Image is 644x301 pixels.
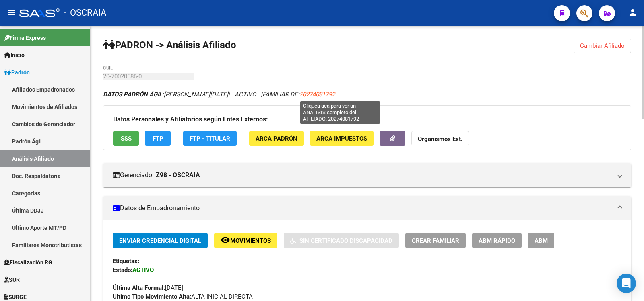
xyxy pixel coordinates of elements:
button: ARCA Impuestos [310,131,374,146]
span: FTP [153,135,163,142]
mat-panel-title: Datos de Empadronamiento [113,204,612,213]
button: SSS [113,131,139,146]
button: ABM [528,233,554,248]
strong: ACTIVO [132,266,154,274]
span: 20274081792 [299,91,335,98]
span: FAMILIAR DE: [262,91,335,98]
span: Sin Certificado Discapacidad [299,237,392,244]
strong: Última Alta Formal: [113,284,165,291]
span: Firma Express [4,33,46,42]
span: Enviar Credencial Digital [119,237,201,244]
button: Movimientos [214,233,277,248]
mat-panel-title: Gerenciador: [113,171,612,180]
strong: Organismos Ext. [418,135,462,143]
span: Padrón [4,68,30,77]
div: Open Intercom Messenger [617,274,636,293]
mat-icon: person [628,8,638,17]
button: Crear Familiar [405,233,466,248]
i: | ACTIVO | [103,91,335,98]
mat-expansion-panel-header: Datos de Empadronamiento [103,196,631,220]
button: Organismos Ext. [411,131,469,146]
strong: DATOS PADRÓN ÁGIL: [103,91,164,98]
strong: Etiquetas: [113,258,139,265]
mat-icon: menu [6,8,16,17]
h3: Datos Personales y Afiliatorios según Entes Externos: [113,114,621,125]
span: - OSCRAIA [64,4,106,22]
strong: Ultimo Tipo Movimiento Alta: [113,293,191,300]
strong: PADRON -> Análisis Afiliado [103,39,236,51]
button: Sin Certificado Discapacidad [284,233,399,248]
span: Inicio [4,51,25,59]
span: ARCA Impuestos [316,135,367,142]
span: SSS [121,135,132,142]
span: ABM Rápido [479,237,515,244]
mat-expansion-panel-header: Gerenciador:Z98 - OSCRAIA [103,163,631,187]
span: FTP - Titular [190,135,230,142]
span: [DATE] [113,284,183,291]
span: Cambiar Afiliado [580,42,625,49]
button: ARCA Padrón [249,131,304,146]
strong: Estado: [113,266,132,274]
button: Enviar Credencial Digital [113,233,208,248]
span: Crear Familiar [412,237,459,244]
button: FTP [145,131,171,146]
button: ABM Rápido [472,233,522,248]
span: ALTA INICIAL DIRECTA [113,293,253,300]
span: ARCA Padrón [256,135,297,142]
span: [PERSON_NAME][DATE] [103,91,228,98]
strong: Z98 - OSCRAIA [156,171,200,180]
button: Cambiar Afiliado [574,39,631,53]
mat-icon: remove_red_eye [221,235,230,245]
span: ABM [535,237,548,244]
span: Fiscalización RG [4,258,52,267]
button: FTP - Titular [183,131,237,146]
span: SUR [4,275,20,284]
span: Movimientos [230,237,271,244]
